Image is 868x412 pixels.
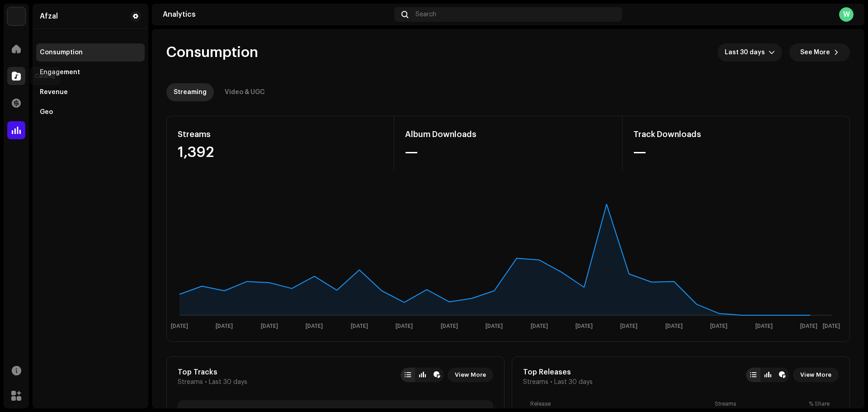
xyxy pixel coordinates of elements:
[178,368,247,377] div: Top Tracks
[178,145,383,160] div: 1,392
[415,11,436,18] span: Search
[725,43,769,62] span: Last 30 days
[36,83,145,101] re-m-nav-item: Revenue
[178,379,203,386] span: Streams
[40,49,83,56] div: Consumption
[839,7,854,22] div: W
[576,323,593,329] text: [DATE]
[523,368,593,377] div: Top Releases
[205,379,207,386] span: •
[530,400,711,407] div: Release
[405,145,611,160] div: —
[769,43,775,62] div: dropdown trigger
[261,323,278,329] text: [DATE]
[163,11,391,18] div: Analytics
[800,323,817,329] text: [DATE]
[531,323,548,329] text: [DATE]
[7,7,25,25] img: 7951d5c0-dc3c-4d78-8e51-1b6de87acfd8
[800,43,830,62] span: See More
[174,83,207,101] div: Streaming
[40,109,53,116] div: Geo
[823,323,840,329] text: [DATE]
[36,63,145,81] re-m-nav-item: Engagement
[351,323,368,329] text: [DATE]
[793,368,839,382] button: View More
[36,43,145,62] re-m-nav-item: Consumption
[789,43,850,62] button: See More
[633,127,839,142] div: Track Downloads
[36,103,145,121] re-m-nav-item: Geo
[209,379,247,386] span: Last 30 days
[171,323,188,329] text: [DATE]
[216,323,233,329] text: [DATE]
[448,368,493,382] button: View More
[620,323,637,329] text: [DATE]
[800,366,831,384] span: View More
[441,323,458,329] text: [DATE]
[306,323,323,329] text: [DATE]
[40,89,68,96] div: Revenue
[809,400,831,407] div: % Share
[710,323,727,329] text: [DATE]
[550,379,552,386] span: •
[455,366,486,384] span: View More
[486,323,503,329] text: [DATE]
[40,13,58,20] div: Afzal
[715,400,805,407] div: Streams
[40,69,80,76] div: Engagement
[665,323,683,329] text: [DATE]
[166,43,258,62] span: Consumption
[755,323,773,329] text: [DATE]
[554,379,593,386] span: Last 30 days
[225,83,265,101] div: Video & UGC
[523,379,548,386] span: Streams
[405,127,611,142] div: Album Downloads
[178,127,383,142] div: Streams
[396,323,413,329] text: [DATE]
[633,145,839,160] div: —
